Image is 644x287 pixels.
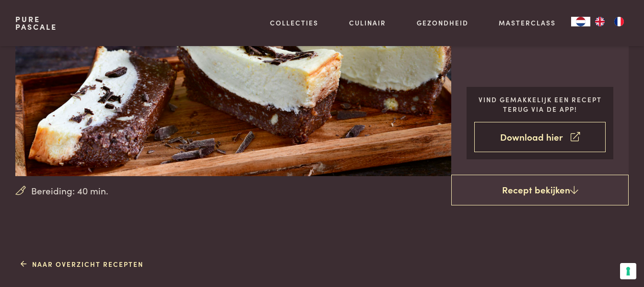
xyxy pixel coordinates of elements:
[15,15,57,31] a: PurePascale
[349,18,386,28] a: Culinair
[451,175,629,205] a: Recept bekijken
[21,259,144,269] a: Naar overzicht recepten
[474,122,606,152] a: Download hier
[31,184,108,198] span: Bereiding: 40 min.
[590,17,629,26] ul: Language list
[571,17,629,26] aside: Language selected: Nederlands
[571,17,590,26] a: NL
[270,18,318,28] a: Collecties
[474,95,606,114] p: Vind gemakkelijk een recept terug via de app!
[571,17,590,26] div: Language
[620,263,636,279] button: Uw voorkeuren voor toestemming voor trackingtechnologieën
[417,18,468,28] a: Gezondheid
[499,18,556,28] a: Masterclass
[609,17,629,26] a: FR
[590,17,609,26] a: EN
